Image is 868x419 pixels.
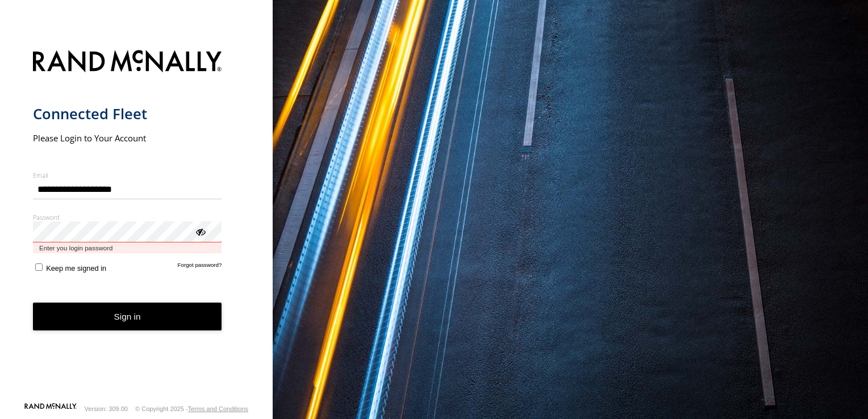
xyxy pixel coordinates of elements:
a: Forgot password? [178,262,222,273]
a: Terms and Conditions [188,405,248,412]
h1: Connected Fleet [33,104,222,123]
div: © Copyright 2025 - [135,405,248,412]
div: ViewPassword [194,225,206,237]
h2: Please Login to Your Account [33,132,222,144]
label: Email [33,171,222,179]
label: Password [33,213,222,221]
img: Rand McNally [33,48,222,77]
input: Keep me signed in [35,263,43,271]
a: Visit our Website [24,403,77,414]
form: main [33,43,240,402]
span: Keep me signed in [46,264,106,273]
span: Enter you login password [33,242,222,253]
button: Sign in [33,303,222,330]
div: Version: 309.00 [85,405,128,412]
